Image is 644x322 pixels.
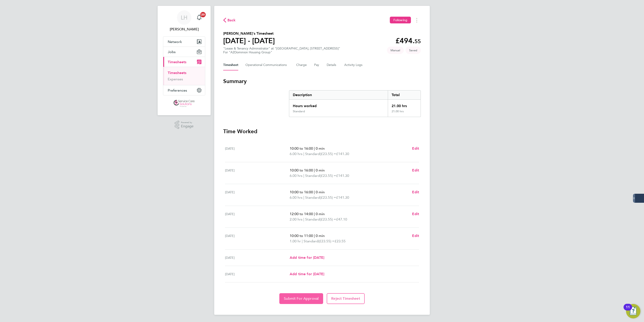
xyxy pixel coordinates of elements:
[412,146,419,151] a: Edit
[290,234,313,238] span: 10:00 to 11:00
[158,6,211,115] nav: Main navigation
[320,217,336,221] span: (£23.55) =
[225,271,290,277] div: [DATE]
[387,47,404,54] span: This timesheet was manually created.
[316,234,325,238] span: 0 min
[336,152,349,156] span: £141.30
[412,233,419,239] a: Edit
[168,77,183,81] a: Expenses
[223,17,236,23] button: Back
[289,90,421,117] div: Summary
[626,307,630,313] div: 11
[223,36,275,45] h1: [DATE] - [DATE]
[284,296,319,301] span: Submit For Approval
[390,17,411,23] button: Following
[225,189,290,200] div: [DATE]
[388,110,421,117] div: 21.00 hrs
[412,212,419,216] span: Edit
[412,189,419,195] a: Edit
[413,17,421,24] button: Timesheets Menu
[303,217,304,221] span: |
[279,293,323,304] button: Submit For Approval
[305,195,320,200] span: Standard
[163,100,205,107] a: Go to home page
[225,211,290,222] div: [DATE]
[303,173,304,178] span: |
[331,296,360,301] span: Reject Timesheet
[223,47,340,54] div: "Lease & Tenancy Administrator" at "[GEOGRAPHIC_DATA], [STREET_ADDRESS]"
[314,190,315,194] span: |
[163,37,205,47] button: Network
[289,100,388,110] div: Hours worked
[245,60,289,70] button: Operational Communications
[316,168,325,172] span: 0 min
[223,31,275,36] h2: [PERSON_NAME]'s Timesheet
[163,10,205,32] a: LH[PERSON_NAME]
[335,239,346,243] span: £23.55
[168,60,186,64] span: Timesheets
[302,239,303,243] span: |
[290,217,302,221] span: 2.00 hrs
[316,212,325,216] span: 0 min
[320,195,336,200] span: (£23.55) =
[336,173,349,178] span: £141.30
[304,239,318,244] span: Standard
[168,71,186,75] a: Timesheets
[290,272,324,276] span: Add time for [DATE]
[290,255,324,260] span: Add time for [DATE]
[316,146,325,151] span: 0 min
[316,190,325,194] span: 0 min
[290,255,324,260] a: Add time for [DATE]
[412,146,419,151] span: Edit
[406,47,421,54] span: This timesheet is Saved.
[395,36,421,45] app-decimal: £494.
[290,212,313,216] span: 12:00 to 14:00
[290,173,302,178] span: 6.00 hrs
[163,47,205,57] button: Jobs
[314,146,315,151] span: |
[163,85,205,95] button: Preferences
[344,60,363,70] button: Activity Logs
[223,50,340,54] div: For "A2Dominion Housing Group"
[388,100,421,110] div: 21.00 hrs
[223,128,421,135] h3: Time Worked
[303,195,304,200] span: |
[412,168,419,172] span: Edit
[289,90,388,99] div: Description
[181,15,187,20] span: LH
[174,100,195,107] img: servicecare-logo-retina.png
[290,190,313,194] span: 10:00 to 16:00
[412,168,419,173] a: Edit
[412,234,419,238] span: Edit
[327,60,337,70] button: Details
[175,121,194,129] a: Powered byEngage
[290,271,324,277] a: Add time for [DATE]
[195,10,204,25] a: 20
[227,18,236,23] span: Back
[296,60,307,70] button: Charge
[163,67,205,85] div: Timesheets
[388,90,421,99] div: Total
[305,173,320,178] span: Standard
[290,195,302,200] span: 6.00 hrs
[336,217,347,221] span: £47.10
[393,18,407,22] span: Following
[200,12,206,17] span: 20
[415,38,421,45] span: 55
[168,50,176,54] span: Jobs
[314,212,315,216] span: |
[305,217,320,222] span: Standard
[225,233,290,244] div: [DATE]
[223,78,421,304] section: Timesheet
[225,168,290,178] div: [DATE]
[314,234,315,238] span: |
[626,304,640,318] button: Open Resource Center, 11 new notifications
[303,152,304,156] span: |
[223,60,238,70] button: Timesheet
[223,78,421,85] h3: Summary
[225,255,290,260] div: [DATE]
[318,239,335,243] span: (£23.55) =
[168,40,182,44] span: Network
[290,168,313,172] span: 10:00 to 16:00
[320,173,336,178] span: (£23.55) =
